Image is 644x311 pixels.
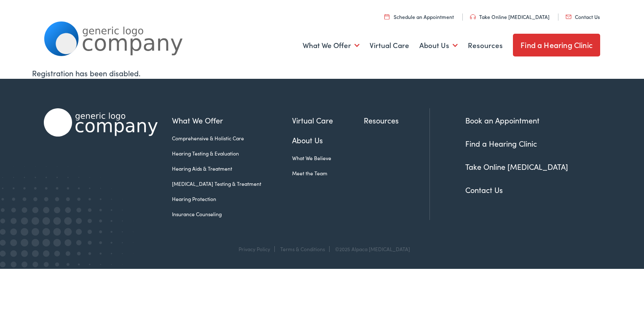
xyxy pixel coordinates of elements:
[32,67,612,79] div: Registration has been disabled.
[172,210,292,218] a: Insurance Counseling
[292,154,364,162] a: What We Believe
[280,245,325,252] a: Terms & Conditions
[513,34,600,56] a: Find a Hearing Clinic
[239,245,270,252] a: Privacy Policy
[331,246,410,252] div: ©2025 Alpaca [MEDICAL_DATA]
[470,13,550,20] a: Take Online [MEDICAL_DATA]
[172,134,292,142] a: Comprehensive & Holistic Care
[384,13,454,20] a: Schedule an Appointment
[470,14,476,19] img: utility icon
[370,30,409,61] a: Virtual Care
[465,161,568,172] a: Take Online [MEDICAL_DATA]
[566,13,600,20] a: Contact Us
[172,115,292,126] a: What We Offer
[172,180,292,188] a: [MEDICAL_DATA] Testing & Treatment
[566,15,572,19] img: utility icon
[465,115,539,126] a: Book an Appointment
[465,185,503,195] a: Contact Us
[384,14,389,19] img: utility icon
[465,138,537,149] a: Find a Hearing Clinic
[44,108,158,137] img: Alpaca Audiology
[419,30,458,61] a: About Us
[364,115,429,126] a: Resources
[172,150,292,157] a: Hearing Testing & Evaluation
[303,30,360,61] a: What We Offer
[292,115,364,126] a: Virtual Care
[172,165,292,172] a: Hearing Aids & Treatment
[292,134,364,146] a: About Us
[292,169,364,177] a: Meet the Team
[468,30,503,61] a: Resources
[172,195,292,203] a: Hearing Protection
